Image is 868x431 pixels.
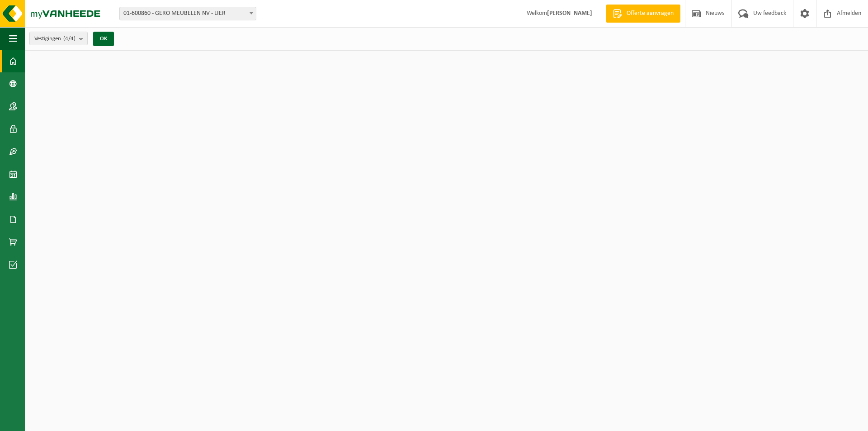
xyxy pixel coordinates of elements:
button: Vestigingen(4/4) [29,32,88,45]
a: Offerte aanvragen [606,5,680,23]
span: Vestigingen [34,32,75,46]
button: OK [93,32,114,46]
span: 01-600860 - GERO MEUBELEN NV - LIER [119,7,256,20]
span: 01-600860 - GERO MEUBELEN NV - LIER [120,7,256,20]
span: Offerte aanvragen [624,9,676,18]
strong: [PERSON_NAME] [547,10,592,17]
count: (4/4) [63,36,75,42]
